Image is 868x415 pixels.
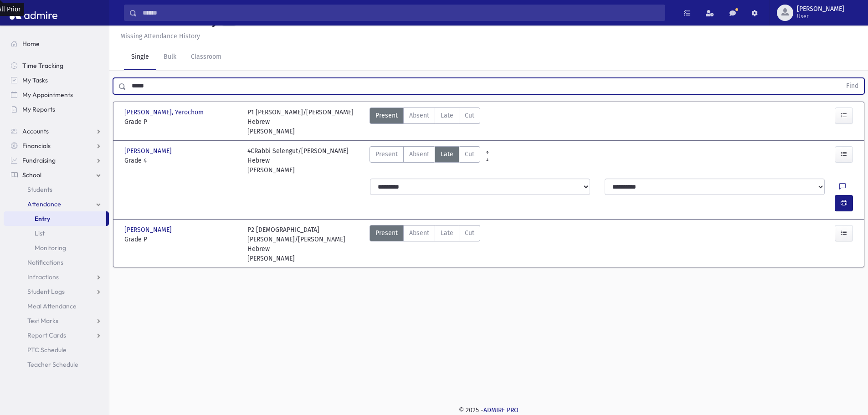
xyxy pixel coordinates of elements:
span: User [797,13,844,20]
span: Time Tracking [22,61,63,70]
span: Cut [465,149,474,159]
a: Home [4,36,109,51]
a: Student Logs [4,284,109,299]
div: © 2025 - [124,405,853,415]
span: [PERSON_NAME] [124,146,174,156]
span: [PERSON_NAME] [124,225,174,235]
span: [PERSON_NAME], Yerochom [124,108,205,117]
div: P2 [DEMOGRAPHIC_DATA][PERSON_NAME]/[PERSON_NAME] Hebrew [PERSON_NAME] [247,225,361,263]
div: AttTypes [370,225,480,263]
span: Present [375,228,398,238]
span: Late [441,149,453,159]
a: My Tasks [4,73,109,87]
span: Present [375,149,398,159]
span: Absent [409,149,429,159]
a: Report Cards [4,328,109,343]
a: List [4,226,109,241]
span: Present [375,111,398,120]
button: Find [841,78,864,94]
span: Grade 4 [124,156,238,165]
span: List [35,229,45,237]
div: P1 [PERSON_NAME]/[PERSON_NAME] Hebrew [PERSON_NAME] [247,108,361,136]
span: Monitoring [35,244,66,252]
u: Missing Attendance History [120,32,200,40]
span: Accounts [22,127,49,135]
a: Attendance [4,197,109,211]
span: Attendance [27,200,61,208]
a: Fundraising [4,153,109,168]
span: Grade P [124,235,238,244]
a: Monitoring [4,241,109,255]
span: Absent [409,111,429,120]
span: Student Logs [27,287,65,296]
a: Entry [4,211,106,226]
span: Grade P [124,117,238,127]
div: AttTypes [370,108,480,136]
a: Infractions [4,270,109,284]
a: Accounts [4,124,109,138]
span: Financials [22,142,51,150]
span: Teacher Schedule [27,360,78,369]
a: My Appointments [4,87,109,102]
span: Students [27,185,52,194]
span: Infractions [27,273,59,281]
span: Cut [465,111,474,120]
a: Meal Attendance [4,299,109,313]
span: Test Marks [27,317,58,325]
a: School [4,168,109,182]
a: Students [4,182,109,197]
a: Classroom [184,45,229,70]
div: AttTypes [370,146,480,175]
a: Missing Attendance History [117,32,200,40]
a: Financials [4,138,109,153]
a: Time Tracking [4,58,109,73]
a: Single [124,45,156,70]
span: Absent [409,228,429,238]
a: Test Marks [4,313,109,328]
div: 4CRabbi Selengut/[PERSON_NAME] Hebrew [PERSON_NAME] [247,146,361,175]
span: Notifications [27,258,63,266]
img: AdmirePro [7,4,60,22]
a: PTC Schedule [4,343,109,357]
span: Report Cards [27,331,66,339]
a: Bulk [156,45,184,70]
a: My Reports [4,102,109,117]
span: Cut [465,228,474,238]
span: My Appointments [22,91,73,99]
span: [PERSON_NAME] [797,5,844,13]
input: Search [137,5,665,21]
a: Teacher Schedule [4,357,109,372]
span: PTC Schedule [27,346,67,354]
span: Meal Attendance [27,302,77,310]
span: Late [441,228,453,238]
span: My Reports [22,105,55,113]
span: Entry [35,215,50,223]
span: My Tasks [22,76,48,84]
span: School [22,171,41,179]
span: Home [22,40,40,48]
span: Late [441,111,453,120]
a: Notifications [4,255,109,270]
span: Fundraising [22,156,56,164]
